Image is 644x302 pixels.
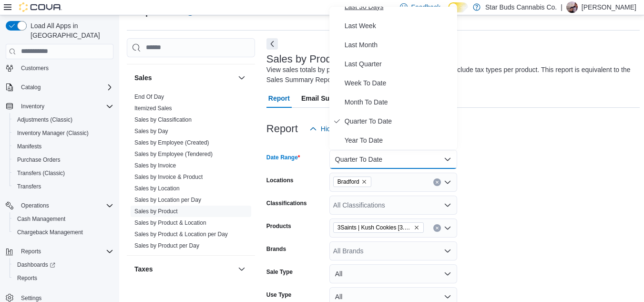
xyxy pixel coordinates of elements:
input: Dark Mode [448,2,468,12]
button: Operations [2,199,117,212]
div: Select listbox [329,7,457,150]
span: Chargeback Management [17,229,83,236]
span: Reports [21,248,41,255]
a: Chargeback Management [13,227,87,238]
span: Adjustments (Classic) [17,116,72,124]
button: Adjustments (Classic) [10,113,117,126]
span: Sales by Employee (Created) [134,139,209,146]
a: Dashboards [13,259,59,271]
button: Open list of options [444,224,451,232]
span: Operations [21,202,49,209]
span: Sales by Location per Day [134,196,201,204]
a: Sales by Classification [134,116,192,123]
span: Inventory [21,103,44,110]
span: Reports [17,246,113,257]
span: Inventory [17,101,113,112]
p: | [561,1,562,13]
a: Sales by Invoice [134,162,176,169]
a: Sales by Location [134,185,180,192]
div: Sales [127,91,255,255]
div: View sales totals by product for a specified date range. Details include tax types per product. T... [266,65,635,85]
a: End Of Day [134,94,164,100]
span: Sales by Location [134,185,180,192]
span: Last 30 Days [345,1,453,12]
span: Dashboards [17,261,55,269]
span: Bradford [333,177,371,187]
button: Hide Parameters [306,119,375,138]
a: Purchase Orders [13,154,64,166]
span: Sales by Product & Location [134,219,206,227]
button: Reports [2,245,117,258]
button: Transfers [10,180,117,193]
a: Reports [13,272,41,284]
span: Transfers (Classic) [13,167,113,179]
span: Quarter To Date [345,115,453,127]
span: Hide Parameters [321,124,371,134]
a: Sales by Location per Day [134,197,201,203]
button: Chargeback Management [10,226,117,239]
span: Cash Management [13,213,113,225]
button: Transfers (Classic) [10,167,117,180]
span: Reports [13,272,113,284]
div: Eric Dawes [566,1,578,13]
button: Operations [17,200,53,211]
span: Load All Apps in [GEOGRAPHIC_DATA] [27,21,113,40]
button: Sales [236,72,247,83]
a: Sales by Product per Day [134,242,199,249]
a: Dashboards [10,258,117,271]
span: Transfers (Classic) [17,169,65,177]
label: Locations [266,177,294,184]
span: Catalog [17,82,113,93]
button: Purchase Orders [10,153,117,167]
span: Manifests [13,141,113,152]
span: Customers [21,64,49,72]
button: Clear input [433,224,441,232]
span: Operations [17,200,113,211]
h3: Sales [134,73,152,83]
span: Catalog [21,83,41,91]
span: Itemized Sales [134,104,172,112]
button: Inventory Manager (Classic) [10,126,117,140]
span: Adjustments (Classic) [13,114,113,125]
p: [PERSON_NAME] [582,1,636,13]
label: Use Type [266,291,291,299]
a: Products to Archive [134,51,184,58]
button: Next [266,38,278,50]
label: Products [266,222,291,230]
span: Purchase Orders [13,154,113,166]
span: End Of Day [134,93,164,101]
button: All [329,264,457,283]
a: Customers [17,62,52,74]
span: Sales by Classification [134,116,192,124]
a: Itemized Sales [134,105,172,112]
h3: Sales by Product [266,53,346,65]
a: Manifests [13,141,45,152]
button: Quarter To Date [329,150,457,169]
span: Sales by Invoice [134,162,176,169]
a: Sales by Invoice & Product [134,174,203,180]
button: Customers [2,61,117,75]
span: Sales by Product per Day [134,242,199,250]
span: Email Subscription [301,89,362,108]
span: Last Month [345,39,453,51]
a: Cash Management [13,213,69,225]
a: Sales by Day [134,128,168,135]
button: Remove 3Saints | Kush Cookies [3.5g] from selection in this group [414,225,419,230]
span: Transfers [17,183,41,190]
button: Inventory [2,100,117,113]
p: Star Buds Cannabis Co. [485,1,557,13]
a: Sales by Product & Location per Day [134,231,228,238]
button: Open list of options [444,201,451,209]
span: Manifests [17,143,41,150]
span: Month To Date [345,96,453,108]
button: Catalog [2,81,117,94]
a: Sales by Product [134,208,178,215]
a: Sales by Product & Location [134,219,206,226]
span: Sales by Day [134,127,168,135]
button: Remove Bradford from selection in this group [361,179,367,185]
span: Week To Date [345,77,453,89]
h3: Report [266,123,298,135]
span: Inventory Manager (Classic) [13,127,113,139]
span: 3Saints | Kush Cookies [3.5g] [333,222,424,233]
